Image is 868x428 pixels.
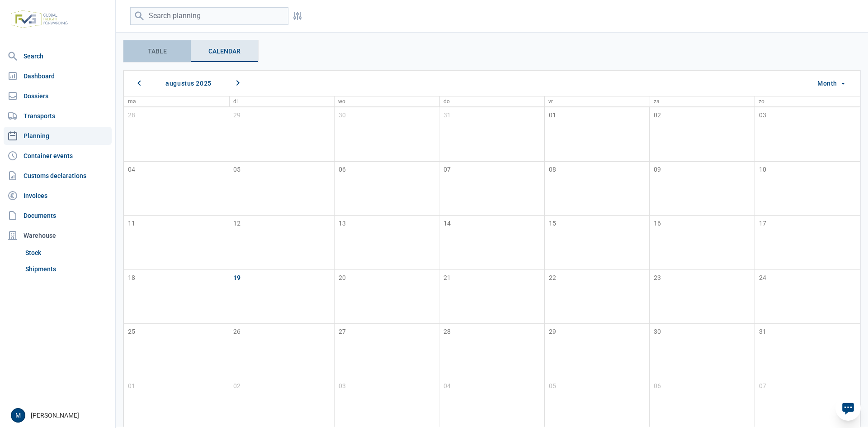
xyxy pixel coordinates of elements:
[4,187,112,205] a: Invoices
[22,245,112,261] a: Stock
[650,96,755,107] th: za
[4,207,112,225] a: Documents
[817,80,837,87] span: Month
[4,47,112,65] a: Search
[338,96,433,106] span: wo
[230,75,246,91] div: Next page
[4,67,112,85] a: Dashboard
[4,167,112,185] a: Customs declarations
[4,147,112,165] a: Container events
[548,96,643,106] span: vr
[165,80,211,87] span: augustus 2025
[229,96,335,107] th: di
[755,96,860,107] th: zo
[22,261,112,277] a: Shipments
[233,96,328,106] span: di
[4,226,112,245] div: Warehouse
[4,127,112,145] a: Planning
[443,96,538,106] span: do
[128,96,223,106] span: ma
[759,96,854,106] span: zo
[124,96,230,107] th: ma
[11,408,25,423] button: M
[654,96,749,106] span: za
[208,46,241,57] span: Calendar
[7,7,71,32] img: FVG - Global freight forwarding
[130,7,288,25] input: Search planning
[4,107,112,125] a: Transports
[545,96,650,107] th: vr
[11,408,110,423] div: [PERSON_NAME]
[335,96,440,107] th: wo
[148,46,167,57] span: Table
[148,75,229,91] div: augustus 2025
[4,87,112,105] a: Dossiers
[810,75,853,91] div: Month
[131,75,147,91] div: Previous page
[439,96,545,107] th: do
